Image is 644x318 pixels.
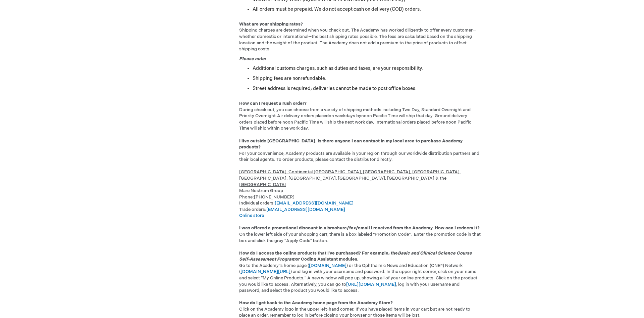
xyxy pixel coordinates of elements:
a: [EMAIL_ADDRESS][DOMAIN_NAME] [275,200,354,206]
a: [URL][DOMAIN_NAME] [346,282,396,287]
strong: How do I get back to the Academy home page from the Academy Store? [239,300,393,306]
p: Shipping charges are determined when you check out. The Academy has worked diligently to offer ev... [239,21,481,52]
li: All orders must be prepaid. We do not accept cash on delivery (COD) orders. [253,6,481,13]
strong: I was offered a promotional discount in a brochure/fax/email I received from the Academy. How can... [239,225,480,231]
strong: What are your shipping rates? [239,21,303,27]
span: [GEOGRAPHIC_DATA], Continental [GEOGRAPHIC_DATA], [GEOGRAPHIC_DATA], [GEOGRAPHIC_DATA], [GEOGRAPH... [239,169,461,187]
a: Online store [239,213,264,218]
strong: I live outside [GEOGRAPHIC_DATA]. Is there anyone I can contact in my local area to purchase Acad... [239,138,463,150]
em: Basic and Clinical Science Course Self-Assessment Program [239,251,472,262]
span: on weekdays by [329,113,361,119]
span: Air delivery orders placed [277,113,329,119]
strong: How do I access the online products that I've purchased? For example, the or Coding Assistant mod... [239,251,472,262]
li: Additional customs charges, such as duties and taxes, are your responsibility. [253,65,481,72]
a: [DOMAIN_NAME][URL] [240,269,290,274]
strong: How can I request a rush order? [239,101,307,106]
a: [DOMAIN_NAME] [309,263,346,268]
span: noon Pacific Time will ship that day. Ground delivery orders placed before noon Pacific Time will... [239,113,471,131]
em: Please note: [239,56,266,61]
li: Shipping fees are nonrefundable. [253,75,481,82]
a: [EMAIL_ADDRESS][DOMAIN_NAME] [266,207,345,212]
li: Street address is required; deliveries cannot be made to post office boxes. [253,85,481,92]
